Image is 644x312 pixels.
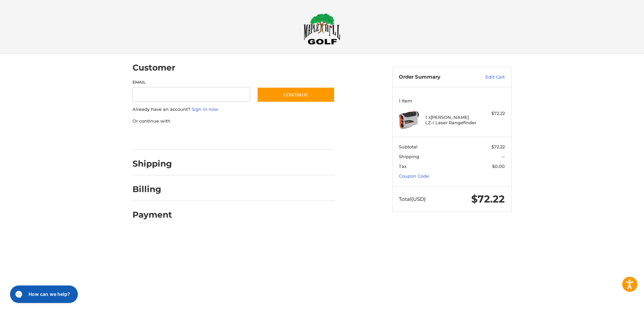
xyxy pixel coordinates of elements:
span: Total (USD) [399,196,426,202]
a: Coupon Code [399,173,429,179]
span: $72.22 [491,144,505,149]
span: -- [501,154,505,159]
p: Already have an account? [132,106,335,113]
span: Shipping [399,154,419,159]
h2: Billing [132,184,172,194]
iframe: Google Customer Reviews [589,294,644,312]
h2: Payment [132,210,172,220]
iframe: Gorgias live chat messenger [7,283,80,305]
h3: Order Summary [399,74,471,81]
h2: Shipping [132,159,172,169]
label: Email [132,79,251,85]
span: Tax [399,164,407,169]
a: Edit Cart [471,74,505,81]
iframe: PayPal-paypal [130,131,180,143]
img: Maple Hill Golf [304,13,340,45]
span: $0.00 [492,164,505,169]
h4: 1 x [PERSON_NAME] LZ-i Laser Rangefinder [425,115,477,126]
h2: Customer [132,62,175,73]
p: Or continue with [132,118,335,125]
div: $72.22 [478,110,505,117]
span: Subtotal [399,144,418,149]
iframe: PayPal-venmo [244,131,294,143]
h3: 1 Item [399,98,505,103]
button: Continue [257,87,335,102]
span: $72.22 [471,193,505,205]
a: Sign in now [192,106,218,112]
iframe: PayPal-paylater [187,131,237,143]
